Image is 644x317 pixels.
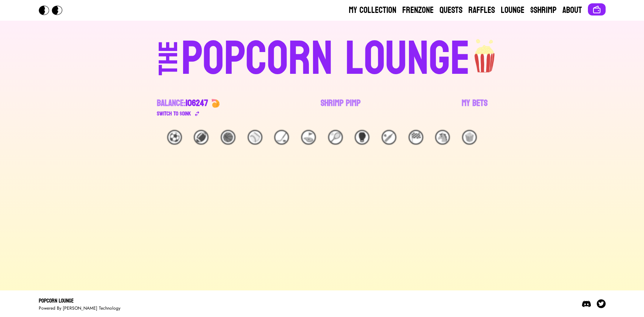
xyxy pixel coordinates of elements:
[592,5,601,14] img: Connect wallet
[194,130,209,145] div: 🏈
[597,299,606,308] img: Twitter
[402,4,434,16] a: Frenzone
[221,130,235,145] div: 🏀
[167,130,182,145] div: ⚽️
[155,41,182,90] div: THE
[39,6,68,15] img: Popcorn
[211,99,220,108] img: 🍤
[39,305,120,311] div: Powered By [PERSON_NAME] Technology
[409,130,423,145] div: 🏁
[530,4,557,16] a: $Shrimp
[39,296,120,305] div: Popcorn Lounge
[435,130,450,145] div: 🐴
[157,109,191,118] div: Switch to $ OINK
[468,4,495,16] a: Raffles
[582,299,591,308] img: Discord
[95,32,550,83] a: THEPOPCORN LOUNGEpopcorn
[462,97,488,118] a: My Bets
[501,4,524,16] a: Lounge
[321,97,361,118] a: Shrimp Pimp
[186,95,208,111] span: 106247
[248,130,262,145] div: ⚾️
[382,130,396,145] div: 🏏
[462,130,477,145] div: 🍿
[301,130,316,145] div: ⛳️
[562,4,582,16] a: About
[440,4,462,16] a: Quests
[157,97,208,109] div: Balance:
[470,32,500,74] img: popcorn
[181,35,470,83] div: POPCORN LOUNGE
[328,130,343,145] div: 🎾
[355,130,369,145] div: 🥊
[274,130,289,145] div: 🏒
[349,4,396,16] a: My Collection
